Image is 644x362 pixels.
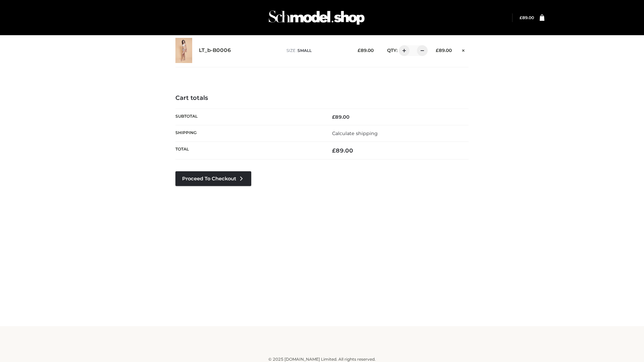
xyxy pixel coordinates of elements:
span: £ [358,48,361,53]
a: £89.00 [520,15,534,20]
span: £ [520,15,522,20]
a: Proceed to Checkout [175,171,251,186]
bdi: 89.00 [332,147,353,154]
span: £ [332,147,336,154]
span: £ [332,114,335,120]
div: QTY: [380,45,425,56]
th: Shipping [175,125,322,141]
bdi: 89.00 [520,15,534,20]
span: SMALL [298,48,312,53]
img: Schmodel Admin 964 [266,4,367,31]
th: Subtotal [175,109,322,125]
bdi: 89.00 [332,114,350,120]
h4: Cart totals [175,95,469,102]
a: Calculate shipping [332,130,378,136]
th: Total [175,142,322,160]
span: £ [436,48,439,53]
a: LT_b-B0006 [199,47,231,54]
p: size : [286,48,347,54]
bdi: 89.00 [358,48,374,53]
a: Remove this item [459,45,469,54]
bdi: 89.00 [436,48,452,53]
